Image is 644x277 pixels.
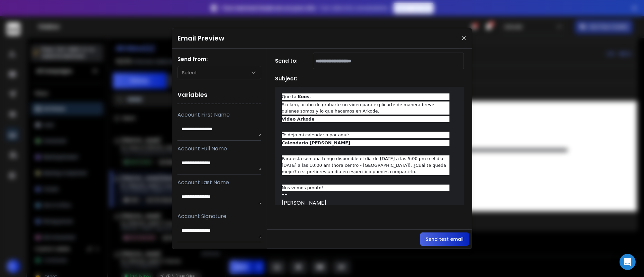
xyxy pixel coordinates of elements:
[282,185,449,191] p: Nos vemos pronto!
[420,232,469,246] button: Send test email
[177,55,261,63] h1: Send from:
[177,86,261,104] h1: Variables
[282,191,449,199] div: --
[282,132,449,138] p: Te dejo mi calendario por aquí:
[282,199,449,207] div: [PERSON_NAME]
[282,155,449,175] p: Para esta semana tengo disponible el día de [DATE] a las 5:00 pm o el día [DATE] a las 10:00 am (...
[282,140,350,145] a: Calendario [PERSON_NAME]
[282,93,449,100] p: Que tal ,
[177,145,261,153] p: Account Full Name
[298,94,309,99] strong: Kees
[620,254,636,270] div: Open Intercom Messenger
[177,212,261,220] p: Account Signature
[275,57,302,65] h1: Send to:
[177,111,261,119] p: Account First Name
[177,179,261,187] p: Account Last Name
[282,101,449,115] p: Si claro, acabo de grabarte un video para explicarte de manera breve quienes somos y lo que hacem...
[282,117,315,122] a: Video Arkode
[275,75,297,83] h1: Subject:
